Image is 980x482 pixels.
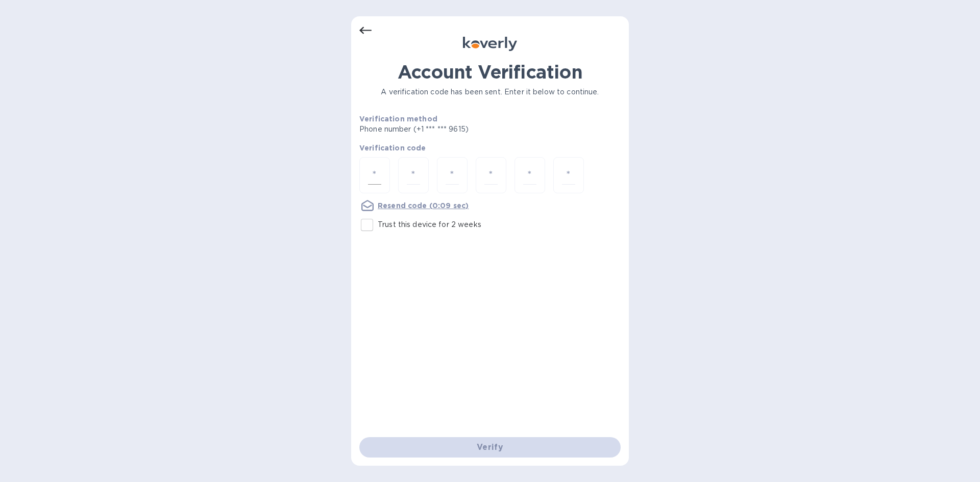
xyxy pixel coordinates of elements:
h1: Account Verification [359,61,621,83]
p: A verification code has been sent. Enter it below to continue. [359,87,621,97]
b: Verification method [359,115,437,123]
u: Resend code (0:09 sec) [378,201,469,210]
p: Trust this device for 2 weeks [378,219,481,230]
p: Verification code [359,143,621,153]
p: Phone number (+1 *** *** 9615) [359,124,547,135]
